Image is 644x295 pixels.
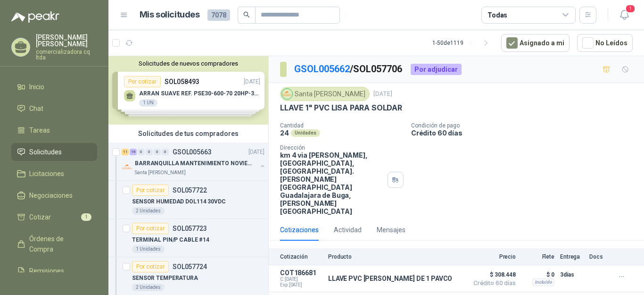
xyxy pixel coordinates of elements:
[328,275,452,282] p: LLAVE PVC [PERSON_NAME] DE 1 PAVCO
[173,263,207,270] p: SOL057724
[411,129,640,137] p: Crédito 60 días
[11,100,97,118] a: Chat
[377,225,405,235] div: Mensajes
[29,266,64,276] span: Remisiones
[11,165,97,183] a: Licitaciones
[11,262,97,280] a: Remisiones
[11,121,97,139] a: Tareas
[521,269,554,280] p: $ 0
[334,225,362,235] div: Actividad
[138,149,145,155] div: 0
[207,9,230,21] span: 7078
[280,269,322,277] p: COT186681
[108,56,268,125] div: Solicitudes de nuevos compradoresPor cotizarSOL058493[DATE] ARRAN SUAVE REF. PSE30-600-70 20HP-30...
[280,103,402,113] p: LLAVE 1" PVC LISA PARA SOLDAR
[469,253,516,260] p: Precio
[243,11,250,18] span: search
[11,230,97,258] a: Órdenes de Compra
[29,147,62,157] span: Solicitudes
[135,169,186,177] p: Santa [PERSON_NAME]
[11,186,97,204] a: Negociaciones
[162,149,169,155] div: 0
[173,187,207,194] p: SOL057722
[280,87,370,101] div: Santa [PERSON_NAME]
[135,159,252,168] p: BARRANQUILLA MANTENIMIENTO NOVIEMBRE
[625,4,636,13] span: 1
[173,149,212,155] p: GSOL005663
[122,146,266,177] a: 11 16 0 0 0 0 GSOL005663[DATE] Company LogoBARRANQUILLA MANTENIMIENTO NOVIEMBRESanta [PERSON_NAME]
[532,278,554,286] div: Incluido
[122,161,133,173] img: Company Logo
[29,190,73,201] span: Negociaciones
[282,89,292,99] img: Company Logo
[560,269,584,280] p: 3 días
[280,129,289,137] p: 24
[11,11,59,23] img: Logo peakr
[122,149,129,155] div: 11
[140,8,200,22] h1: Mis solicitudes
[589,253,608,260] p: Docs
[132,207,165,215] div: 2 Unidades
[130,149,137,155] div: 16
[132,261,169,272] div: Por cotizar
[36,34,97,47] p: [PERSON_NAME] [PERSON_NAME]
[132,197,226,206] p: SENSOR HUMEDAD DOL114 30VDC
[560,253,584,260] p: Entrega
[280,282,322,288] span: Exp: [DATE]
[280,122,404,129] p: Cantidad
[173,225,207,232] p: SOL057723
[577,34,633,52] button: No Leídos
[469,280,516,286] span: Crédito 60 días
[132,236,209,244] p: TERMINAL PIN/P CABLE #14
[294,62,403,76] p: / SOL057706
[154,149,161,155] div: 0
[132,274,198,283] p: SENSOR TEMPERATURA
[294,63,350,75] a: GSOL005662
[108,125,268,143] div: Solicitudes de tus compradores
[11,208,97,226] a: Cotizar1
[146,149,153,155] div: 0
[29,125,50,135] span: Tareas
[487,10,507,20] div: Todas
[29,212,51,222] span: Cotizar
[248,148,264,157] p: [DATE]
[29,103,43,114] span: Chat
[108,181,268,219] a: Por cotizarSOL057722SENSOR HUMEDAD DOL114 30VDC2 Unidades
[11,143,97,161] a: Solicitudes
[280,151,384,215] p: km 4 via [PERSON_NAME], [GEOGRAPHIC_DATA], [GEOGRAPHIC_DATA]. [PERSON_NAME][GEOGRAPHIC_DATA] Guad...
[280,253,322,260] p: Cotización
[132,223,169,234] div: Por cotizar
[132,245,165,253] div: 1 Unidades
[616,7,633,24] button: 1
[132,284,165,291] div: 2 Unidades
[328,253,463,260] p: Producto
[291,129,320,137] div: Unidades
[411,64,462,75] div: Por adjudicar
[501,34,570,52] button: Asignado a mi
[29,234,88,254] span: Órdenes de Compra
[280,225,319,235] div: Cotizaciones
[112,60,264,67] button: Solicitudes de nuevos compradores
[108,219,268,257] a: Por cotizarSOL057723TERMINAL PIN/P CABLE #141 Unidades
[521,253,554,260] p: Flete
[11,78,97,96] a: Inicio
[432,35,494,51] div: 1 - 50 de 1119
[411,122,640,129] p: Condición de pago
[132,185,169,196] div: Por cotizar
[469,269,516,280] span: $ 308.448
[81,213,91,221] span: 1
[29,82,44,92] span: Inicio
[373,90,392,99] p: [DATE]
[29,169,64,179] span: Licitaciones
[280,144,384,151] p: Dirección
[36,49,97,60] p: comercializadora cq ltda
[280,277,322,282] span: C: [DATE]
